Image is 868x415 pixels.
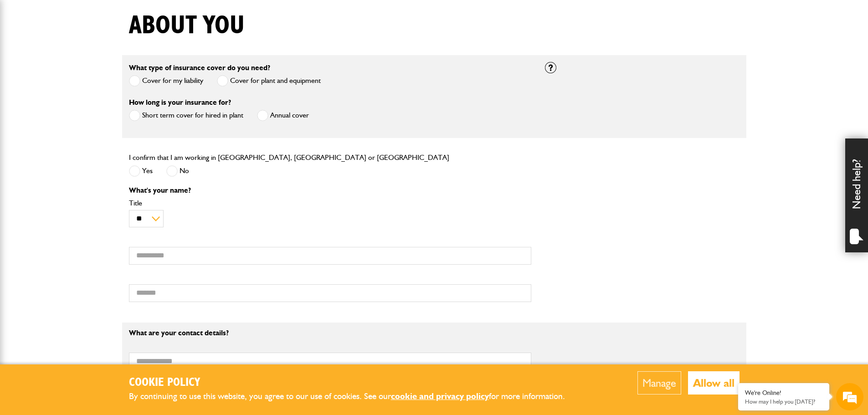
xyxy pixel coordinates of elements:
label: How long is your insurance for? [129,99,231,106]
label: Annual cover [257,110,309,121]
div: We're Online! [745,389,822,397]
h2: Cookie Policy [129,376,580,390]
label: Short term cover for hired in plant [129,110,243,121]
label: No [166,165,189,177]
p: How may I help you today? [745,398,822,405]
button: Manage [637,371,681,395]
label: What type of insurance cover do you need? [129,64,270,72]
label: Cover for my liability [129,75,203,87]
p: What's your name? [129,187,531,194]
div: Need help? [845,138,868,252]
p: By continuing to use this website, you agree to our use of cookies. See our for more information. [129,389,580,404]
label: Title [129,200,531,207]
button: Allow all [688,371,740,395]
label: Cover for plant and equipment [217,75,321,87]
label: I confirm that I am working in [GEOGRAPHIC_DATA], [GEOGRAPHIC_DATA] or [GEOGRAPHIC_DATA] [129,154,449,161]
label: Yes [129,165,153,177]
a: cookie and privacy policy [391,391,489,401]
h1: About you [129,10,245,41]
p: What are your contact details? [129,329,531,337]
